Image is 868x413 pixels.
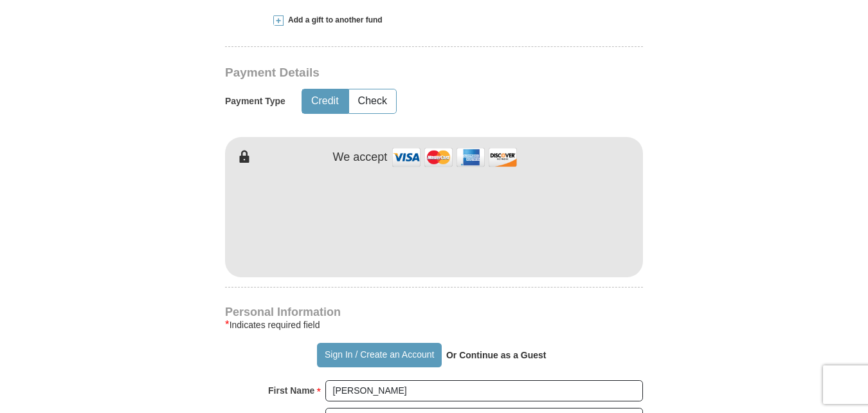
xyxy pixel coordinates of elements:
[225,307,643,317] h4: Personal Information
[333,151,388,165] h4: We accept
[284,15,383,26] span: Add a gift to another fund
[390,143,519,171] img: credit cards accepted
[268,381,314,399] strong: First Name
[225,96,285,107] h5: Payment Type
[446,350,547,360] strong: Or Continue as a Guest
[349,89,396,113] button: Check
[317,343,441,367] button: Sign In / Create an Account
[225,317,643,333] div: Indicates required field
[302,89,348,113] button: Credit
[225,66,553,80] h3: Payment Details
